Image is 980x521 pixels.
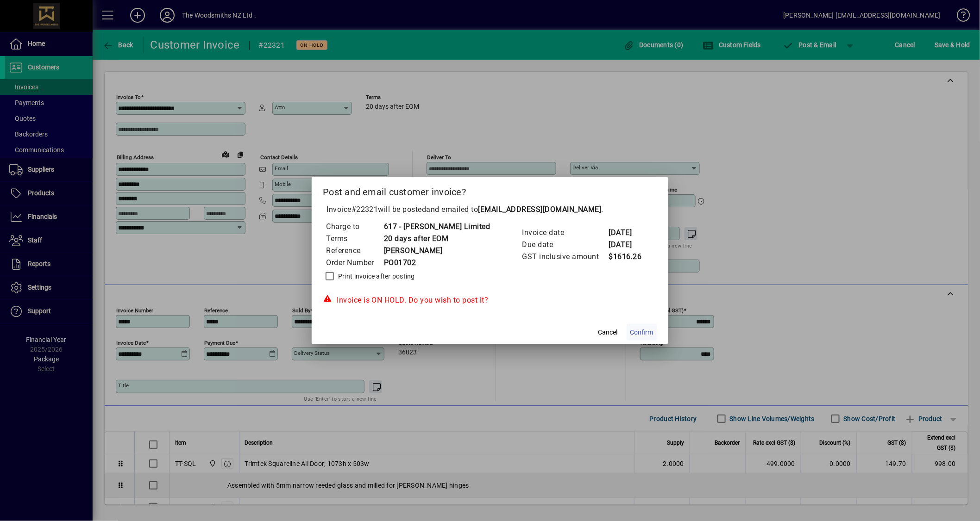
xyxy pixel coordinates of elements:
[478,205,602,214] b: [EMAIL_ADDRESS][DOMAIN_NAME]
[598,328,618,337] span: Cancel
[630,328,653,337] span: Confirm
[609,239,646,251] td: [DATE]
[383,245,490,257] td: [PERSON_NAME]
[312,177,668,204] h2: Post and email customer invoice?
[609,227,646,239] td: [DATE]
[383,257,490,269] td: PO01702
[383,221,490,233] td: 617 - [PERSON_NAME] Limited
[522,251,609,263] td: GST inclusive amount
[609,251,646,263] td: $1616.26
[593,324,623,341] button: Cancel
[326,257,383,269] td: Order Number
[336,272,415,281] label: Print invoice after posting
[627,324,657,341] button: Confirm
[427,205,602,214] span: and emailed to
[522,227,609,239] td: Invoice date
[383,233,490,245] td: 20 days after EOM
[323,204,657,215] p: Invoice will be posted .
[522,239,609,251] td: Due date
[323,295,657,306] div: Invoice is ON HOLD. Do you wish to post it?
[352,205,378,214] span: #22321
[326,221,383,233] td: Charge to
[326,245,383,257] td: Reference
[326,233,383,245] td: Terms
